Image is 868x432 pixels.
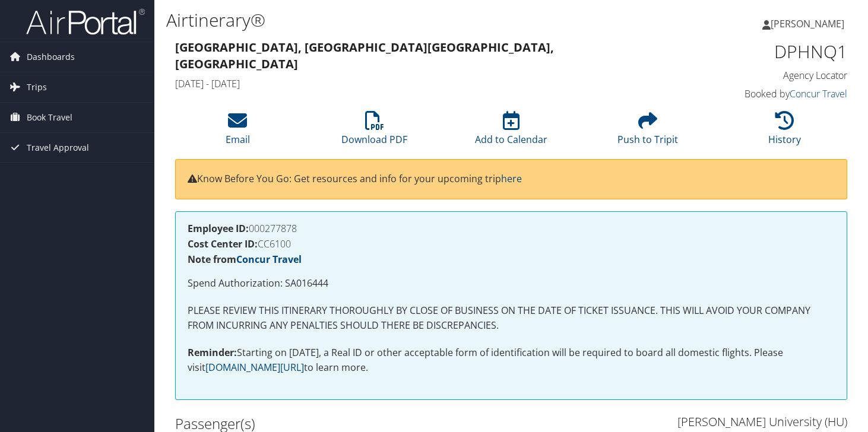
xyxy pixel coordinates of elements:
a: Download PDF [341,117,407,146]
a: [PERSON_NAME] [762,6,856,42]
h4: [DATE] - [DATE] [175,77,675,90]
p: Spend Authorization: SA016444 [188,276,835,291]
a: Push to Tripit [617,117,678,146]
h1: DPHNQ1 [693,39,848,64]
h4: Booked by [693,87,848,100]
span: Dashboards [27,42,75,72]
strong: Reminder: [188,346,237,359]
a: Email [226,117,250,146]
a: Concur Travel [790,87,847,100]
strong: [GEOGRAPHIC_DATA], [GEOGRAPHIC_DATA] [GEOGRAPHIC_DATA], [GEOGRAPHIC_DATA] [175,39,554,72]
span: Book Travel [27,103,72,132]
span: [PERSON_NAME] [771,17,844,30]
h3: [PERSON_NAME] University (HU) [520,414,847,430]
h4: 000277878 [188,224,835,233]
a: Concur Travel [236,253,302,266]
strong: Employee ID: [188,222,249,235]
a: here [501,172,522,185]
p: Starting on [DATE], a Real ID or other acceptable form of identification will be required to boar... [188,345,835,376]
p: Know Before You Go: Get resources and info for your upcoming trip [188,171,835,187]
a: History [768,117,801,146]
p: PLEASE REVIEW THIS ITINERARY THOROUGHLY BY CLOSE OF BUSINESS ON THE DATE OF TICKET ISSUANCE. THIS... [188,303,835,333]
a: Add to Calendar [475,117,547,146]
h4: Agency Locator [693,69,848,82]
strong: Note from [188,253,302,266]
span: Travel Approval [27,133,89,163]
h1: Airtinerary® [166,8,626,33]
span: Trips [27,72,47,102]
strong: Cost Center ID: [188,237,258,250]
img: airportal-logo.png [26,8,145,36]
h4: CC6100 [188,239,835,249]
a: [DOMAIN_NAME][URL] [205,361,304,374]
